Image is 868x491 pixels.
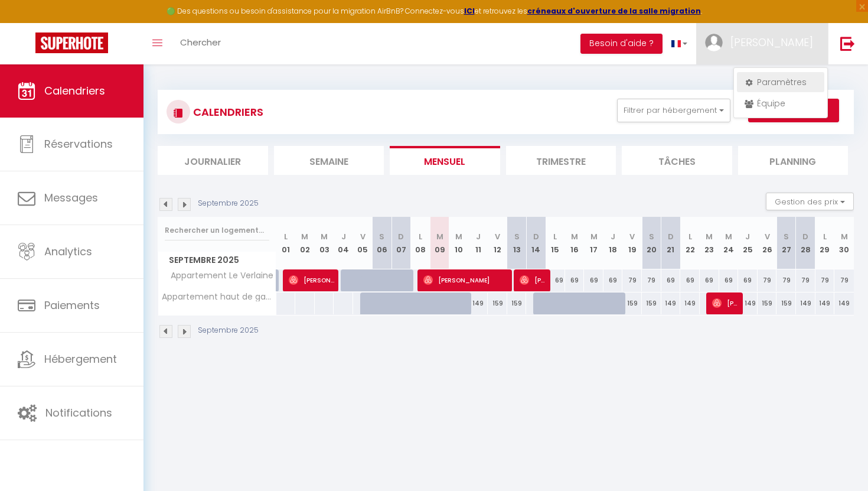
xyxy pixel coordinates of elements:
abbr: M [590,231,598,242]
h3: CALENDRIERS [190,99,263,125]
th: 17 [584,217,603,269]
th: 01 [276,217,296,269]
div: 79 [815,269,835,291]
th: 16 [565,217,585,269]
div: 69 [719,269,739,291]
abbr: J [611,231,615,242]
div: 79 [834,269,854,291]
th: 09 [430,217,449,269]
div: 149 [796,292,815,314]
img: logout [840,36,855,51]
div: 69 [661,269,681,291]
div: 159 [758,292,777,314]
th: 05 [353,217,373,269]
abbr: D [398,231,404,242]
abbr: L [553,231,557,242]
div: 149 [680,292,700,314]
abbr: J [745,231,750,242]
abbr: M [455,231,462,242]
th: 20 [642,217,661,269]
th: 18 [603,217,623,269]
th: 02 [295,217,315,269]
th: 12 [488,217,507,269]
abbr: M [571,231,578,242]
div: 69 [603,269,623,291]
div: 149 [738,292,758,314]
div: 69 [680,269,700,291]
span: [PERSON_NAME] [520,269,546,291]
div: 149 [815,292,835,314]
th: 30 [834,217,854,269]
div: 69 [565,269,585,291]
th: 15 [546,217,565,269]
th: 11 [469,217,488,269]
div: 149 [661,292,681,314]
div: 159 [622,292,642,314]
th: 24 [719,217,739,269]
div: 79 [622,269,642,291]
th: 06 [373,217,392,269]
p: Septembre 2025 [198,325,259,336]
span: Appartement haut de gamme – Lyon 6ème [160,292,278,301]
div: 69 [700,269,719,291]
span: Chercher [180,36,221,48]
abbr: M [436,231,443,242]
button: Gestion des prix [766,193,854,210]
span: Septembre 2025 [158,252,276,269]
span: [PERSON_NAME] [712,292,738,314]
a: créneaux d'ouverture de la salle migration [527,6,701,16]
div: 159 [642,292,661,314]
th: 03 [315,217,334,269]
th: 22 [680,217,700,269]
span: [PERSON_NAME] [289,269,334,291]
th: 21 [661,217,681,269]
div: 69 [584,269,603,291]
span: [PERSON_NAME] [423,269,508,291]
span: Calendriers [44,83,105,98]
abbr: M [301,231,308,242]
div: 159 [776,292,796,314]
button: Filtrer par hébergement [617,99,730,122]
button: Besoin d'aide ? [580,34,663,54]
th: 27 [776,217,796,269]
button: Ouvrir le widget de chat LiveChat [9,5,45,40]
th: 08 [411,217,430,269]
abbr: S [649,231,654,242]
th: 07 [391,217,411,269]
th: 23 [700,217,719,269]
th: 28 [796,217,815,269]
abbr: S [379,231,384,242]
th: 29 [815,217,835,269]
abbr: M [706,231,713,242]
abbr: M [725,231,732,242]
span: Réservations [44,136,113,151]
a: ICI [464,6,475,16]
abbr: L [823,231,827,242]
div: 79 [796,269,815,291]
th: 14 [526,217,546,269]
li: Journalier [158,146,268,175]
abbr: D [668,231,674,242]
span: Analytics [44,244,92,259]
span: Notifications [45,405,112,420]
abbr: V [360,231,366,242]
div: 149 [834,292,854,314]
th: 26 [758,217,777,269]
abbr: M [841,231,848,242]
p: Septembre 2025 [198,198,259,209]
abbr: S [514,231,520,242]
img: ... [705,34,723,51]
span: Appartement Le Verlaine [160,269,276,282]
div: 69 [546,269,565,291]
div: 69 [738,269,758,291]
th: 25 [738,217,758,269]
li: Semaine [274,146,384,175]
th: 19 [622,217,642,269]
abbr: J [341,231,346,242]
div: 79 [758,269,777,291]
abbr: M [321,231,328,242]
span: [PERSON_NAME] [730,35,813,50]
a: Équipe [737,93,824,113]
